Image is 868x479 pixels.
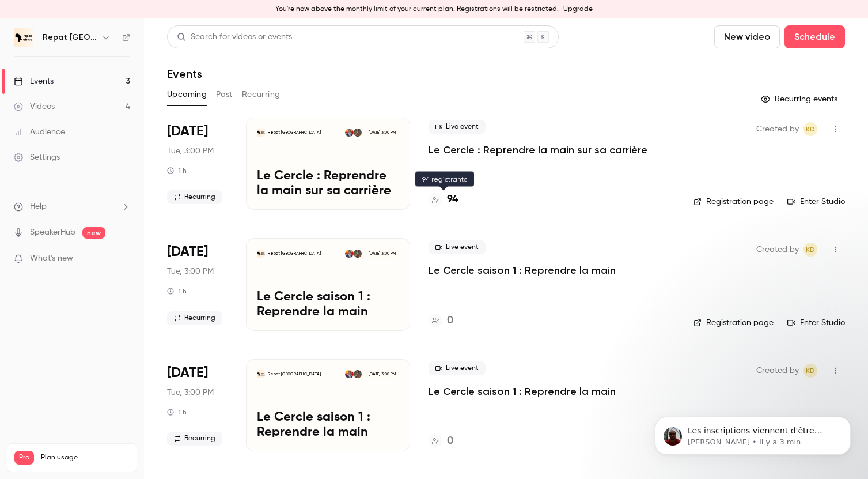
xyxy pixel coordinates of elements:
img: Kara Diaby [345,129,353,137]
span: Created by [756,364,799,378]
div: Oct 14 Tue, 1:00 PM (Africa/Abidjan) [167,359,228,451]
button: Upcoming [167,85,207,104]
div: Audience [14,126,65,138]
span: Help [30,201,47,213]
button: Past [216,85,233,104]
a: SpeakerHub [30,227,75,239]
span: Recurring [167,190,222,204]
span: Tue, 3:00 PM [167,266,214,277]
img: Hannah Dehauteur [354,129,362,137]
span: Live event [429,361,486,375]
p: Le Cercle : Reprendre la main sur sa carrière [257,169,399,199]
span: Pro [14,451,34,465]
h4: 94 [447,192,458,208]
img: Le Cercle : Reprendre la main sur sa carrière [257,129,265,137]
img: Le Cercle saison 1 : Reprendre la main [257,370,265,378]
div: 1 h [167,166,187,175]
span: Kara Diaby [803,243,817,257]
h4: 0 [447,433,453,449]
button: Recurring [242,85,281,104]
a: Le Cercle : Reprendre la main sur sa carrièreRepat [GEOGRAPHIC_DATA]Hannah DehauteurKara Diaby[DA... [246,118,410,210]
a: Le Cercle saison 1 : Reprendre la main [429,263,616,277]
span: Live event [429,240,486,254]
span: KD [806,364,815,378]
button: Recurring events [756,90,845,108]
span: Live event [429,120,486,134]
span: Tue, 3:00 PM [167,145,214,157]
span: [DATE] [167,122,208,141]
span: new [82,227,105,239]
div: Oct 7 Tue, 1:00 PM (Africa/Abidjan) [167,238,228,330]
span: Created by [756,243,799,257]
p: Le Cercle saison 1 : Reprendre la main [257,290,399,320]
span: Tue, 3:00 PM [167,387,214,398]
span: Plan usage [41,453,130,462]
iframe: Intercom notifications message [638,393,868,473]
span: Recurring [167,432,222,446]
span: Recurring [167,311,222,325]
span: [DATE] 3:00 PM [365,129,399,137]
p: Le Cercle saison 1 : Reprendre la main [257,410,399,440]
h1: Events [167,67,202,81]
img: Hannah Dehauteur [354,370,362,378]
a: Le Cercle saison 1 : Reprendre la mainRepat [GEOGRAPHIC_DATA]Hannah DehauteurKara Diaby[DATE] 3:0... [246,238,410,330]
a: Le Cercle : Reprendre la main sur sa carrière [429,143,647,157]
div: Search for videos or events [177,31,292,43]
img: Le Cercle saison 1 : Reprendre la main [257,250,265,258]
div: Sep 30 Tue, 1:00 PM (Africa/Abidjan) [167,118,228,210]
span: KD [806,122,815,136]
span: [DATE] 3:00 PM [365,250,399,258]
img: Repat Africa [14,28,33,47]
p: Message from Salim, sent Il y a 3 min [50,44,199,55]
img: Kara Diaby [345,250,353,258]
span: Created by [756,122,799,136]
img: Kara Diaby [345,370,353,378]
span: [DATE] [167,243,208,261]
a: Le Cercle saison 1 : Reprendre la main [429,384,616,398]
a: 94 [429,192,458,208]
span: Kara Diaby [803,122,817,136]
p: Repat [GEOGRAPHIC_DATA] [268,371,321,377]
a: Upgrade [563,5,593,14]
a: Le Cercle saison 1 : Reprendre la mainRepat [GEOGRAPHIC_DATA]Hannah DehauteurKara Diaby[DATE] 3:0... [246,359,410,451]
a: 0 [429,433,453,449]
div: Settings [14,152,60,163]
button: New video [714,25,780,48]
h6: Repat [GEOGRAPHIC_DATA] [43,32,97,43]
div: Videos [14,101,55,112]
span: [DATE] [167,364,208,382]
a: Registration page [693,196,774,208]
p: Repat [GEOGRAPHIC_DATA] [268,251,321,257]
span: KD [806,243,815,257]
a: Enter Studio [787,317,845,329]
span: Les inscriptions viennent d'être effectuées. Par contre je vois que vous êtes juste un peu au des... [50,33,198,111]
li: help-dropdown-opener [14,201,130,213]
iframe: Noticeable Trigger [116,254,130,264]
span: [DATE] 3:00 PM [365,370,399,378]
div: 1 h [167,286,187,296]
a: Enter Studio [787,196,845,208]
button: Schedule [784,25,845,48]
h4: 0 [447,313,453,329]
div: 1 h [167,408,187,417]
span: Kara Diaby [803,364,817,378]
a: 0 [429,313,453,329]
span: What's new [30,252,73,265]
a: Registration page [693,317,774,329]
img: Hannah Dehauteur [354,250,362,258]
div: Events [14,76,54,87]
p: Repat [GEOGRAPHIC_DATA] [268,130,321,135]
